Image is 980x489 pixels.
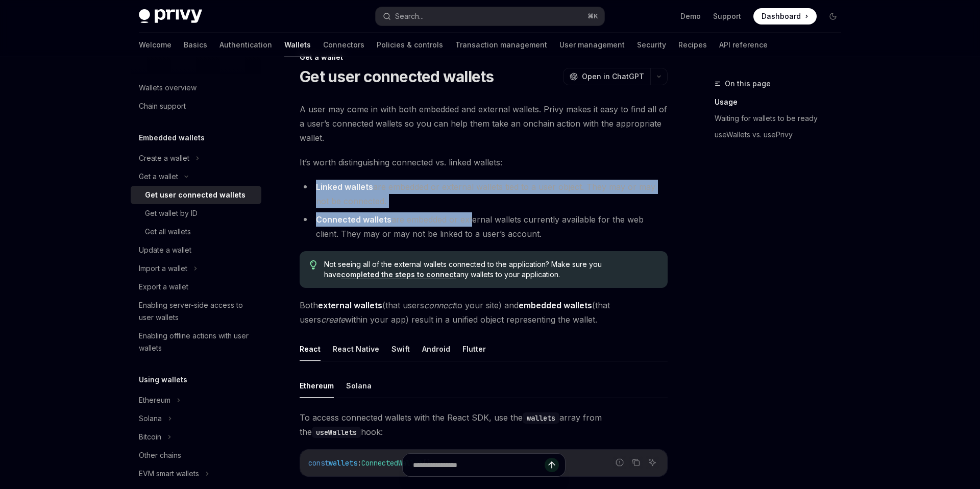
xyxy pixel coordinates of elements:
a: Update a wallet [131,241,261,259]
button: Android [422,337,450,361]
div: Bitcoin [139,431,161,443]
li: are embedded or external wallets tied to a user object. They may or may not be connected. [300,180,668,208]
button: Import a wallet [131,259,261,278]
a: Enabling server-side access to user wallets [131,296,261,327]
button: Ethereum [300,374,334,398]
button: Solana [131,409,261,428]
a: Enabling offline actions with user wallets [131,327,261,357]
span: A user may come in with both embedded and external wallets. Privy makes it easy to find all of a ... [300,102,668,145]
div: Get a wallet [300,52,668,62]
div: Solana [139,412,162,425]
div: Ethereum [139,394,170,406]
div: Enabling server-side access to user wallets [139,299,255,324]
button: Flutter [462,337,486,361]
a: Security [637,33,666,57]
span: Dashboard [762,11,801,21]
div: Enabling offline actions with user wallets [139,330,255,354]
button: Search...⌘K [376,7,604,26]
button: Toggle dark mode [825,8,841,25]
div: Get user connected wallets [145,189,246,201]
a: Welcome [139,33,171,57]
div: Update a wallet [139,244,191,256]
button: React [300,337,321,361]
a: Other chains [131,446,261,464]
a: Waiting for wallets to be ready [715,110,849,127]
button: Create a wallet [131,149,261,167]
div: Create a wallet [139,152,189,164]
a: Wallets overview [131,79,261,97]
h5: Embedded wallets [139,132,205,144]
h1: Get user connected wallets [300,67,494,86]
button: Open in ChatGPT [563,68,650,85]
em: connect [424,300,455,310]
a: Chain support [131,97,261,115]
a: Authentication [219,33,272,57]
div: Export a wallet [139,281,188,293]
a: Policies & controls [377,33,443,57]
div: Get a wallet [139,170,178,183]
button: Bitcoin [131,428,261,446]
a: Support [713,11,741,21]
strong: embedded wallets [519,300,592,310]
span: Both (that users to your site) and (that users within your app) result in a unified object repres... [300,298,668,327]
div: Other chains [139,449,181,461]
h5: Using wallets [139,374,187,386]
a: Export a wallet [131,278,261,296]
a: Recipes [678,33,707,57]
input: Ask a question... [413,454,545,476]
img: dark logo [139,9,202,23]
span: Not seeing all of the external wallets connected to the application? Make sure you have any walle... [324,259,657,280]
li: are embedded or external wallets currently available for the web client. They may or may not be l... [300,212,668,241]
div: Get all wallets [145,226,191,238]
a: useWallets vs. usePrivy [715,127,849,143]
a: Demo [680,11,701,21]
strong: Linked wallets [316,182,373,192]
a: Usage [715,94,849,110]
a: Wallets [284,33,311,57]
span: To access connected wallets with the React SDK, use the array from the hook: [300,410,668,439]
button: React Native [333,337,379,361]
a: Transaction management [455,33,547,57]
a: API reference [719,33,768,57]
span: On this page [725,78,771,90]
div: EVM smart wallets [139,468,199,480]
a: Get user connected wallets [131,186,261,204]
button: Swift [391,337,410,361]
span: Open in ChatGPT [582,71,644,82]
a: completed the steps to connect [341,270,456,279]
div: Import a wallet [139,262,187,275]
a: Basics [184,33,207,57]
strong: Connected wallets [316,214,391,225]
a: User management [559,33,625,57]
button: Send message [545,458,559,472]
button: Get a wallet [131,167,261,186]
div: Wallets overview [139,82,197,94]
code: wallets [523,412,559,424]
code: useWallets [312,427,361,438]
button: EVM smart wallets [131,464,261,483]
div: Chain support [139,100,186,112]
span: ⌘ K [587,12,598,20]
a: Get wallet by ID [131,204,261,223]
div: Get wallet by ID [145,207,198,219]
button: Solana [346,374,372,398]
div: Search... [395,10,424,22]
span: It’s worth distinguishing connected vs. linked wallets: [300,155,668,169]
em: create [321,314,345,325]
a: Get all wallets [131,223,261,241]
svg: Tip [310,260,317,270]
strong: external wallets [318,300,382,310]
a: Connectors [323,33,364,57]
a: Dashboard [753,8,817,25]
button: Ethereum [131,391,261,409]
